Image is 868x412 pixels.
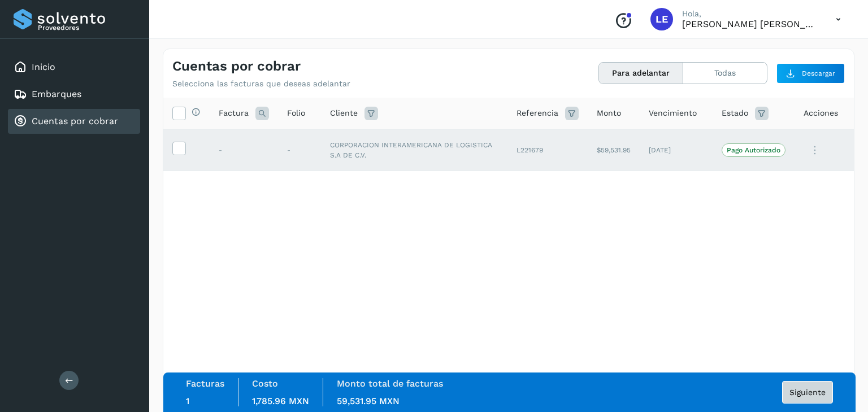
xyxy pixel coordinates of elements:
button: Todas [683,63,767,84]
p: Pago Autorizado [727,146,780,154]
td: CORPORACION INTERAMERICANA DE LOGISTICA S.A DE C.V. [321,129,507,171]
span: Descargar [802,68,835,78]
a: Cuentas por cobrar [32,116,118,126]
td: L221679 [507,129,588,171]
span: 59,531.95 MXN [337,396,400,406]
span: 1 [186,396,189,406]
span: Vencimiento [649,107,697,119]
span: Estado [722,107,748,119]
button: Descargar [776,63,845,84]
button: Para adelantar [599,63,683,84]
p: Selecciona las facturas que deseas adelantar [172,79,350,89]
button: Siguiente [782,381,833,404]
td: - [210,129,278,171]
td: - [278,129,321,171]
div: Inicio [8,55,140,80]
span: Referencia [517,107,558,119]
span: 1,785.96 MXN [252,396,309,406]
p: Proveedores [38,24,136,32]
span: Cliente [330,107,358,119]
span: Acciones [804,107,838,119]
p: Hola, [682,9,818,19]
td: $59,531.95 [588,129,640,171]
div: Embarques [8,82,140,107]
span: Folio [287,107,305,119]
label: Costo [252,378,278,389]
span: Monto [597,107,621,119]
a: Inicio [32,62,55,72]
label: Monto total de facturas [337,378,443,389]
a: Embarques [32,89,81,99]
span: Factura [219,107,249,119]
span: Siguiente [789,388,826,396]
label: Facturas [186,378,224,389]
td: [DATE] [640,129,713,171]
h4: Cuentas por cobrar [172,58,301,74]
div: Cuentas por cobrar [8,109,140,134]
p: LAURA ELENA SANCHEZ FLORES [682,19,818,29]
